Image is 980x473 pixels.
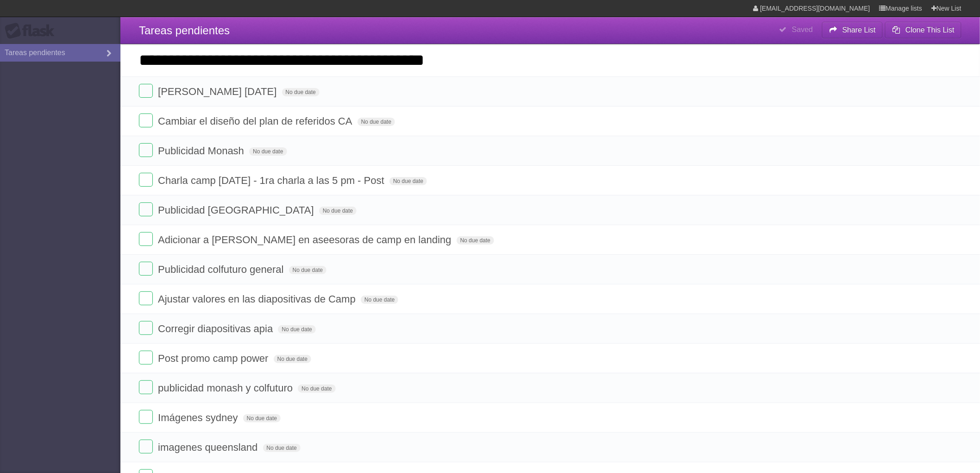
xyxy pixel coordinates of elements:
label: Done [139,321,153,335]
span: No due date [243,414,281,423]
label: Done [139,410,153,424]
label: Done [139,114,153,127]
span: No due date [298,385,335,393]
span: Publicidad Monash [158,145,246,157]
span: Publicidad [GEOGRAPHIC_DATA] [158,204,316,216]
label: Done [139,173,153,187]
label: Done [139,143,153,157]
span: No due date [274,355,311,363]
span: Cambiar el diseño del plan de referidos CA [158,115,354,127]
span: Corregir diapositivas apia [158,323,275,334]
span: No due date [263,444,301,452]
span: Imágenes sydney [158,412,240,423]
span: [PERSON_NAME] [DATE] [158,86,279,97]
label: Done [139,202,153,216]
span: No due date [361,296,398,304]
span: No due date [289,266,327,274]
span: No due date [282,88,320,96]
span: Adicionar a [PERSON_NAME] en aseesoras de camp en landing [158,234,453,246]
label: Done [139,291,153,305]
label: Done [139,232,153,246]
b: Clone This List [905,26,955,34]
span: Ajustar valores en las diapositivas de Camp [158,293,358,305]
span: No due date [319,207,357,215]
label: Done [139,380,153,394]
b: Saved [792,25,813,33]
label: Done [139,262,153,276]
span: Charla camp [DATE] - 1ra charla a las 5 pm - Post [158,175,387,186]
span: No due date [358,118,395,126]
span: Tareas pendientes [139,24,230,37]
span: No due date [249,147,287,156]
label: Done [139,351,153,365]
label: Done [139,440,153,454]
span: No due date [389,177,427,185]
button: Share List [822,22,883,38]
button: Clone This List [885,22,961,38]
label: Done [139,84,153,98]
span: Publicidad colfuturo general [158,264,286,275]
span: Post promo camp power [158,353,270,364]
div: Flask [5,23,60,39]
span: No due date [278,325,315,334]
span: imagenes queensland [158,441,260,453]
span: No due date [457,236,494,245]
span: publicidad monash y colfuturo [158,382,295,394]
b: Share List [842,26,876,34]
